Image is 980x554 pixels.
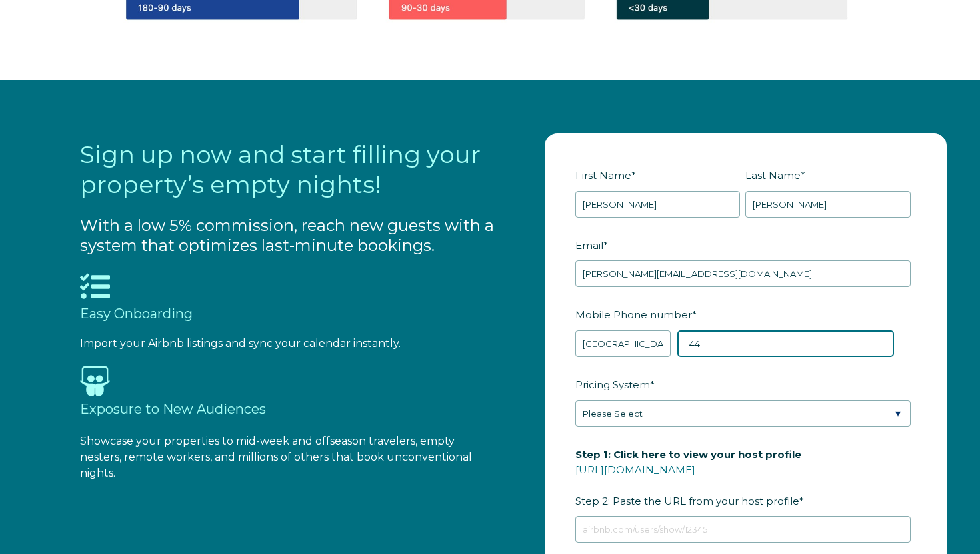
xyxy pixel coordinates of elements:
[80,140,481,199] span: Sign up now and start filling your property’s empty nights!
[575,165,631,186] span: First Name
[575,235,603,256] span: Email
[575,444,801,511] span: Step 2: Paste the URL from your host profile
[575,516,911,543] input: airbnb.com/users/show/12345
[80,435,472,479] span: Showcase your properties to mid-week and offseason travelers, empty nesters, remote workers, and ...
[80,306,193,322] span: Easy Onboarding
[575,374,650,395] span: Pricing System
[80,401,266,417] span: Exposure to New Audiences
[575,304,692,325] span: Mobile Phone number
[575,463,695,476] a: [URL][DOMAIN_NAME]
[80,216,494,255] span: With a low 5% commission, reach new guests with a system that optimizes last-minute bookings.
[745,165,801,186] span: Last Name
[575,444,801,465] span: Step 1: Click here to view your host profile
[80,337,401,350] span: Import your Airbnb listings and sync your calendar instantly.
